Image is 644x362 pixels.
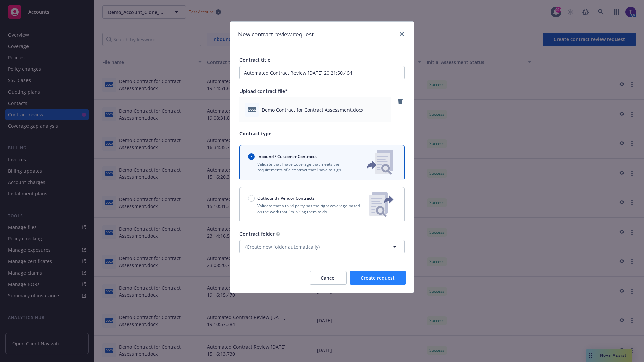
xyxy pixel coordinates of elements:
[239,57,270,63] span: Contract title
[361,275,395,281] span: Create request
[248,153,255,160] input: Inbound / Customer Contracts
[238,30,314,39] h1: New contract review request
[257,154,317,159] span: Inbound / Customer Contracts
[239,88,288,94] span: Upload contract file*
[239,187,405,222] button: Outbound / Vendor ContractsValidate that a third party has the right coverage based on the work t...
[239,231,275,237] span: Contract folder
[239,240,405,253] button: (Create new folder automatically)
[239,145,405,180] button: Inbound / Customer ContractsValidate that I have coverage that meets the requirements of a contra...
[248,161,356,173] p: Validate that I have coverage that meets the requirements of a contract that I have to sign
[248,203,364,215] p: Validate that a third party has the right coverage based on the work that I'm hiring them to do
[262,106,363,113] span: Demo Contract for Contract Assessment.docx
[248,107,256,112] span: docx
[350,271,406,285] button: Create request
[310,271,347,285] button: Cancel
[257,195,315,201] span: Outbound / Vendor Contracts
[248,195,255,202] input: Outbound / Vendor Contracts
[321,275,336,281] span: Cancel
[398,30,406,38] a: close
[239,66,405,79] input: Enter a title for this contract
[239,130,405,137] p: Contract type
[245,243,320,250] span: (Create new folder automatically)
[396,97,405,105] a: remove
